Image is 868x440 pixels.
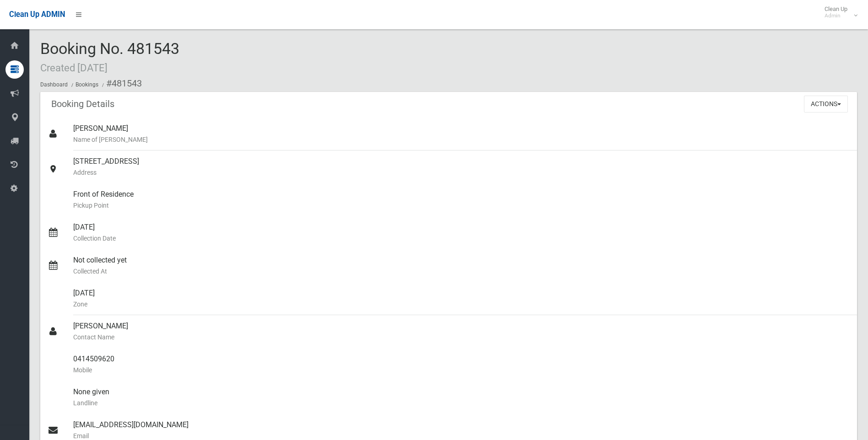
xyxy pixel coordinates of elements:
header: Booking Details [40,95,125,113]
div: [PERSON_NAME] [73,315,850,348]
small: Address [73,167,850,178]
small: Collected At [73,266,850,277]
div: [DATE] [73,216,850,249]
li: #481543 [100,75,142,92]
small: Created [DATE] [40,62,108,74]
button: Actions [804,96,848,113]
small: Collection Date [73,233,850,244]
a: Dashboard [40,81,68,88]
div: Front of Residence [73,183,850,216]
div: Not collected yet [73,249,850,282]
span: Booking No. 481543 [40,39,179,75]
a: Bookings [75,81,98,88]
small: Mobile [73,365,850,376]
div: 0414509620 [73,348,850,381]
div: None given [73,381,850,414]
div: [PERSON_NAME] [73,118,850,150]
div: [DATE] [73,282,850,315]
small: Landline [73,397,850,408]
span: Clean Up [820,5,857,19]
span: Clean Up ADMIN [9,10,65,19]
small: Pickup Point [73,200,850,211]
small: Admin [825,12,847,19]
small: Contact Name [73,332,850,343]
div: [STREET_ADDRESS] [73,150,850,183]
small: Zone [73,299,850,310]
small: Name of [PERSON_NAME] [73,134,850,145]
